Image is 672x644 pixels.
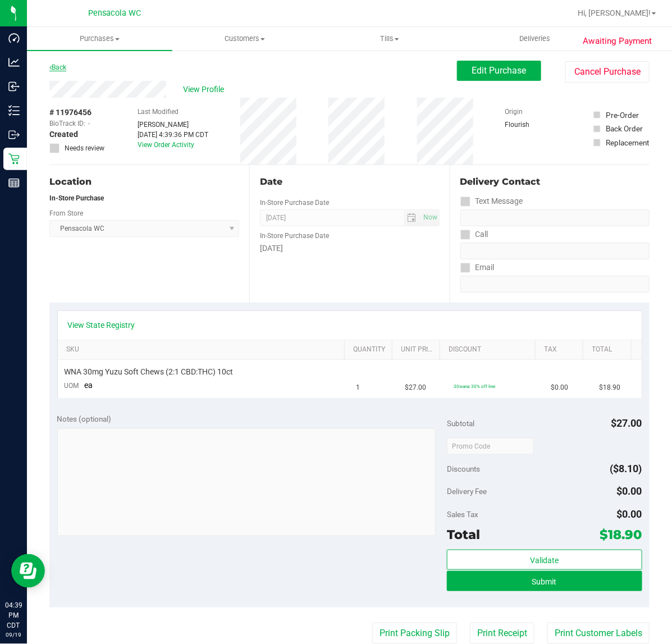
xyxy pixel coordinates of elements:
span: UOM [65,382,79,390]
inline-svg: Outbound [8,129,20,140]
span: Needs review [65,143,104,153]
span: View Profile [183,84,228,95]
span: Created [49,129,78,140]
span: # 11976456 [49,107,92,118]
inline-svg: Inventory [8,105,20,116]
inline-svg: Reports [8,177,20,189]
span: Validate [530,556,559,565]
span: ($8.10) [610,463,642,474]
a: SKU [66,345,340,354]
div: Date [260,175,439,189]
label: Origin [505,107,523,117]
span: Submit [532,577,557,586]
span: $0.00 [617,485,642,497]
span: Hi, [PERSON_NAME]! [578,8,651,17]
div: [DATE] 4:39:36 PM CDT [138,130,208,140]
a: View State Registry [68,319,135,331]
span: WNA 30mg Yuzu Soft Chews (2:1 CBD:THC) 10ct [65,367,234,377]
input: Format: (999) 999-9999 [460,209,650,226]
iframe: Resource center [11,554,45,588]
p: 04:39 PM CDT [5,600,22,631]
strong: In-Store Purchase [49,194,104,202]
div: Pre-Order [606,109,639,121]
span: $0.00 [617,508,642,520]
a: Quantity [353,345,387,354]
input: Promo Code [447,438,534,455]
label: In-Store Purchase Date [260,231,329,241]
div: Delivery Contact [460,175,650,189]
label: Last Modified [138,107,179,117]
div: Replacement [606,137,649,148]
div: Flourish [505,120,561,130]
span: - [88,118,90,129]
button: Submit [447,571,642,591]
a: Unit Price [401,345,436,354]
button: Validate [447,550,642,570]
inline-svg: Retail [8,153,20,165]
span: $18.90 [600,527,642,542]
button: Print Packing Slip [372,623,457,644]
a: Back [49,63,66,71]
span: Discounts [447,459,480,479]
button: Print Customer Labels [547,623,650,644]
span: Customers [173,34,317,44]
div: Location [49,175,239,189]
a: Tills [317,27,463,51]
span: $27.00 [611,417,642,429]
inline-svg: Dashboard [8,33,20,44]
div: [PERSON_NAME] [138,120,208,130]
div: [DATE] [260,243,439,254]
button: Cancel Purchase [565,61,650,83]
label: Email [460,259,495,276]
label: Call [460,226,488,243]
span: Notes (optional) [57,414,112,423]
div: Back Order [606,123,643,134]
span: $18.90 [600,382,621,393]
span: Deliveries [504,34,565,44]
a: Purchases [27,27,172,51]
button: Print Receipt [470,623,534,644]
label: Text Message [460,193,523,209]
span: Sales Tax [447,510,478,519]
span: 1 [356,382,360,393]
label: In-Store Purchase Date [260,198,329,208]
a: Discount [449,345,532,354]
a: Customers [172,27,318,51]
span: Awaiting Payment [583,35,652,48]
label: From Store [49,208,83,218]
p: 09/19 [5,631,22,639]
span: Tills [318,34,462,44]
a: Deliveries [463,27,608,51]
span: $0.00 [551,382,568,393]
span: Delivery Fee [447,487,487,496]
span: Subtotal [447,419,474,428]
span: ea [85,381,93,390]
span: Edit Purchase [472,65,527,76]
button: Edit Purchase [457,61,541,81]
inline-svg: Inbound [8,81,20,92]
span: Purchases [27,34,172,44]
a: Tax [545,345,579,354]
span: Pensacola WC [88,8,141,18]
a: Total [592,345,627,354]
inline-svg: Analytics [8,57,20,68]
span: $27.00 [405,382,426,393]
span: BioTrack ID: [49,118,85,129]
span: Total [447,527,480,542]
input: Format: (999) 999-9999 [460,243,650,259]
span: 30wana: 30% off line [454,383,496,389]
a: View Order Activity [138,141,194,149]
